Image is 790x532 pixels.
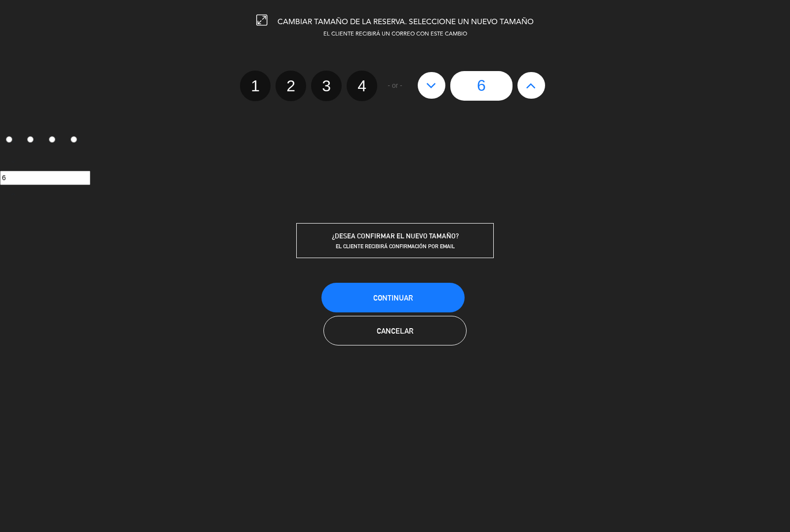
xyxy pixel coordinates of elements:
[276,71,306,101] label: 2
[336,243,455,250] span: EL CLIENTE RECIBIRÁ CONFIRMACIÓN POR EMAIL
[27,136,34,143] input: 2
[388,80,402,91] span: - or -
[332,232,459,240] span: ¿DESEA CONFIRMAR EL NUEVO TAMAÑO?
[311,71,342,101] label: 3
[347,71,377,101] label: 4
[323,316,467,345] button: Cancelar
[49,136,55,143] input: 3
[277,18,534,26] span: CAMBIAR TAMAÑO DE LA RESERVA. SELECCIONE UN NUEVO TAMAÑO
[321,283,465,312] button: Continuar
[71,136,77,143] input: 4
[22,132,43,149] label: 2
[323,32,467,37] span: EL CLIENTE RECIBIRÁ UN CORREO CON ESTE CAMBIO
[373,294,413,302] span: Continuar
[43,132,65,149] label: 3
[377,327,413,335] span: Cancelar
[65,132,86,149] label: 4
[240,71,271,101] label: 1
[6,136,12,143] input: 1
